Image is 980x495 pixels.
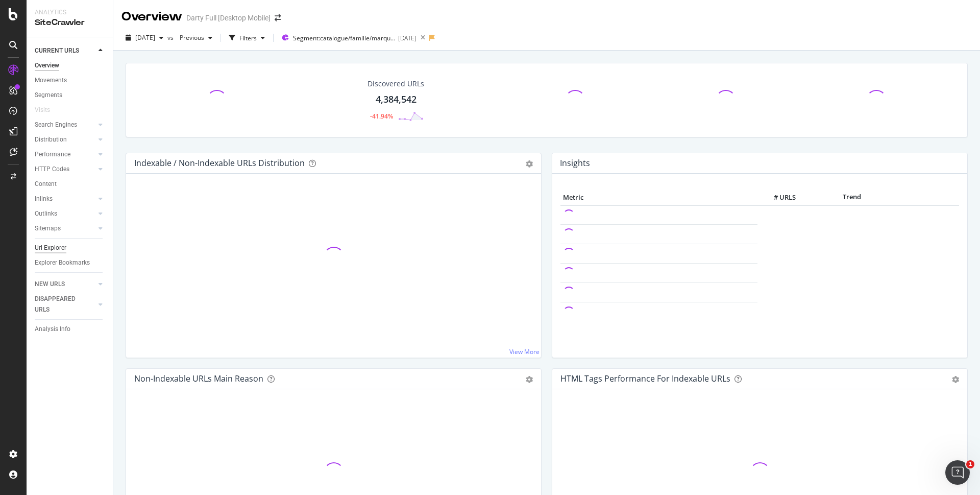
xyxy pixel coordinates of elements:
[35,194,53,204] div: Inlinks
[35,90,62,101] div: Segments
[35,208,57,219] div: Outlinks
[121,30,167,46] button: [DATE]
[176,33,204,42] span: Previous
[945,460,970,485] iframe: Intercom live chat
[35,149,95,160] a: Performance
[35,294,95,315] a: DISAPPEARED URLS
[35,75,106,86] a: Movements
[35,8,105,17] div: Analytics
[35,120,95,130] a: Search Engines
[560,190,757,205] th: Metric
[952,376,959,383] div: gear
[35,257,90,268] div: Explorer Bookmarks
[239,34,257,42] div: Filters
[35,164,95,175] a: HTTP Codes
[134,373,263,384] div: Non-Indexable URLs Main Reason
[35,279,65,290] div: NEW URLS
[367,79,424,89] div: Discovered URLs
[225,30,269,46] button: Filters
[370,112,393,121] div: -41.94%
[35,324,70,335] div: Analysis Info
[186,13,271,23] div: Darty Full [Desktop Mobile]
[35,279,95,290] a: NEW URLS
[757,190,798,205] th: # URLS
[35,324,106,335] a: Analysis Info
[135,33,155,42] span: 2025 Jul. 31st
[35,105,60,115] a: Visits
[398,34,416,42] div: [DATE]
[134,158,305,168] div: Indexable / Non-Indexable URLs Distribution
[560,156,590,170] h4: Insights
[35,60,59,71] div: Overview
[35,243,106,253] a: Url Explorer
[35,294,86,315] div: DISAPPEARED URLS
[35,134,67,145] div: Distribution
[35,223,95,234] a: Sitemaps
[35,194,95,204] a: Inlinks
[35,243,66,253] div: Url Explorer
[35,164,69,175] div: HTTP Codes
[35,149,70,160] div: Performance
[167,33,176,42] span: vs
[35,257,106,268] a: Explorer Bookmarks
[966,460,974,468] span: 1
[176,30,216,46] button: Previous
[526,376,533,383] div: gear
[35,179,106,190] a: Content
[35,45,79,56] div: CURRENT URLS
[293,34,395,42] span: Segment: catalogue/famille/marque/index
[35,17,105,29] div: SiteCrawler
[278,30,416,46] button: Segment:catalogue/famille/marque/index[DATE]
[560,373,730,384] div: HTML Tags Performance for Indexable URLs
[35,90,106,101] a: Segments
[275,14,281,21] div: arrow-right-arrow-left
[376,93,416,106] div: 4,384,542
[35,208,95,219] a: Outlinks
[35,75,67,86] div: Movements
[35,223,61,234] div: Sitemaps
[526,160,533,168] div: gear
[121,8,182,26] div: Overview
[35,45,95,56] a: CURRENT URLS
[798,190,905,205] th: Trend
[35,105,50,115] div: Visits
[35,179,57,190] div: Content
[35,120,77,130] div: Search Engines
[35,60,106,71] a: Overview
[35,134,95,145] a: Distribution
[509,347,540,356] a: View More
